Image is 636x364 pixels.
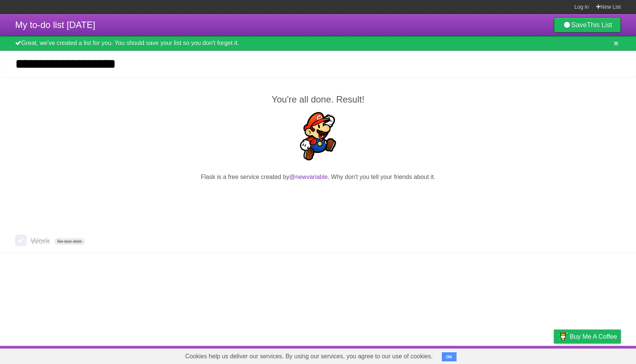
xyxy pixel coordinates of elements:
[442,352,457,361] button: OK
[587,21,612,29] b: This List
[518,348,535,362] a: Terms
[453,348,469,362] a: About
[15,20,95,30] span: My to-do list [DATE]
[573,348,621,362] a: Suggest a feature
[289,174,328,180] a: @newvariable
[15,235,26,246] label: Done
[15,173,621,182] p: Flask is a free service created by . Why don't you tell your friends about it.
[31,236,52,246] span: Work
[544,348,564,362] a: Privacy
[178,349,440,364] span: Cookies help us deliver our services. By using our services, you agree to our use of cookies.
[570,330,617,343] span: Buy me a coffee
[294,112,342,160] img: Super Mario
[478,348,509,362] a: Developers
[558,330,568,343] img: Buy me a coffee
[554,17,621,33] a: SaveThis List
[54,238,85,245] span: No due date
[304,191,332,202] iframe: X Post Button
[554,330,621,344] a: Buy me a coffee
[15,93,621,106] h2: You're all done. Result!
